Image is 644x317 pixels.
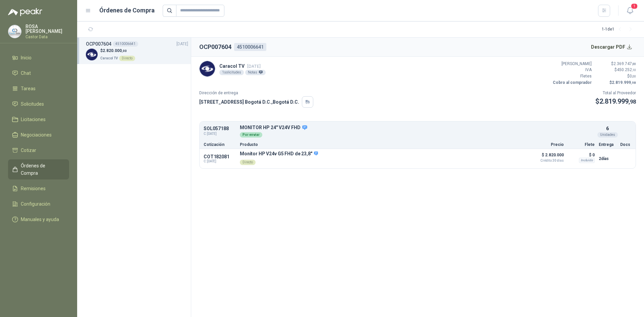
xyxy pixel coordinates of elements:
p: $ [596,61,636,67]
span: Licitaciones [21,116,46,123]
a: Tareas [8,82,69,95]
span: ,88 [632,62,636,66]
p: $ [596,80,636,86]
div: 1 solicitudes [219,70,244,75]
img: Company Logo [8,25,21,38]
p: Total al Proveedor [595,90,636,96]
p: Castor Data [25,35,69,39]
a: Licitaciones [8,113,69,126]
span: Órdenes de Compra [21,162,63,177]
a: Inicio [8,51,69,64]
span: ,98 [629,99,636,105]
p: SOL057188 [204,126,236,131]
div: Directo [240,160,256,165]
p: [STREET_ADDRESS] Bogotá D.C. , Bogotá D.C. [199,98,299,106]
p: $ [100,48,135,54]
p: IVA [551,67,592,73]
button: Descargar PDF [587,40,636,54]
span: 2.369.747 [613,61,636,66]
div: 4510006641 [234,43,266,51]
div: Por enviar [240,132,262,138]
span: Configuración [21,200,50,208]
span: [DATE] [176,41,188,47]
p: Fletes [551,73,592,80]
button: 1 [624,5,636,17]
div: Incluido [579,158,595,163]
span: Caracol TV [100,56,118,60]
div: 4510006641 [113,41,138,47]
span: Remisiones [21,185,46,192]
span: 450.252 [617,67,636,72]
a: Solicitudes [8,98,69,110]
img: Company Logo [86,49,98,60]
p: $ 2.820.000 [530,151,564,162]
span: [DATE] [247,64,261,69]
a: Negociaciones [8,128,69,141]
a: Remisiones [8,182,69,195]
p: Monitor HP V24v G5 FHD de 23,8" [240,151,318,157]
p: Precio [530,143,564,147]
a: Configuración [8,198,69,210]
span: Crédito 30 días [530,159,564,162]
div: Unidades [597,132,618,138]
p: [PERSON_NAME] [551,61,592,67]
a: Cotizar [8,144,69,157]
p: Entrega [599,143,616,147]
p: Dirección de entrega [199,90,313,96]
span: ,00 [632,74,636,78]
span: Tareas [21,85,36,92]
p: 6 [606,125,609,132]
span: Manuales y ayuda [21,216,59,223]
div: 1 - 1 de 1 [602,24,636,35]
a: Manuales y ayuda [8,213,69,226]
p: Caracol TV [219,62,266,70]
p: COT182081 [204,154,236,159]
span: Chat [21,69,31,77]
span: ,10 [632,68,636,72]
p: Docs [620,143,632,147]
p: Cotización [204,143,236,147]
span: 2.819.999 [612,80,636,85]
span: 0 [630,74,636,78]
span: 2.819.999 [599,97,636,105]
span: C: [DATE] [204,131,236,137]
div: Directo [119,56,135,61]
p: $ 0 [568,151,595,159]
p: 2 días [599,155,616,163]
p: $ [596,73,636,80]
img: Logo peakr [8,8,42,16]
a: Órdenes de Compra [8,159,69,179]
span: Solicitudes [21,100,44,108]
p: MONITOR HP 24" V24V FHD [240,125,595,131]
span: 1 [631,3,638,9]
div: Notas [245,70,266,75]
span: C: [DATE] [204,159,236,163]
p: ROSA [PERSON_NAME] [25,24,69,34]
span: ,98 [631,81,636,85]
span: 2.820.000 [103,48,127,53]
span: Inicio [21,54,32,61]
p: Cobro al comprador [551,80,592,86]
h3: OCP007604 [86,40,111,48]
p: $ [595,96,636,107]
img: Company Logo [200,61,215,76]
p: $ [596,67,636,73]
a: Chat [8,67,69,80]
span: ,00 [122,49,127,53]
p: Producto [240,143,526,147]
span: Cotizar [21,147,36,154]
span: Negociaciones [21,131,52,139]
a: OCP0076044510006641[DATE] Company Logo$2.820.000,00Caracol TVDirecto [86,40,188,61]
h2: OCP007604 [199,42,231,52]
h1: Órdenes de Compra [99,6,155,15]
p: Flete [568,143,595,147]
